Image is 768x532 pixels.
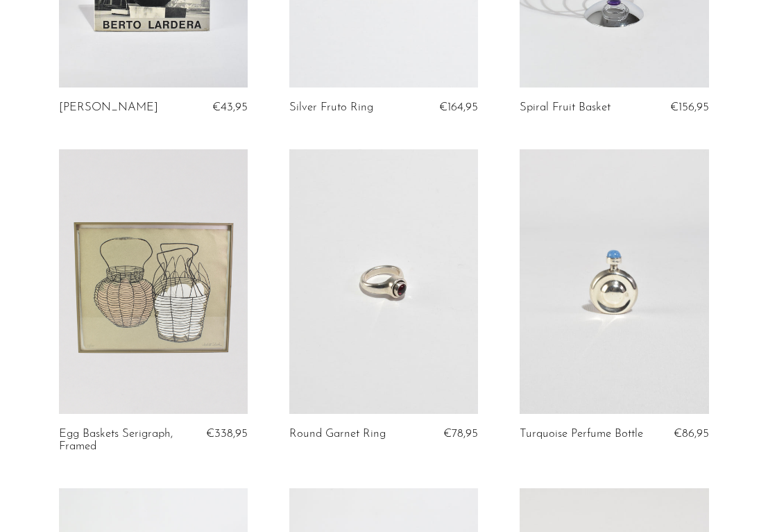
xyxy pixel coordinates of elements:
[212,101,248,113] span: €43,95
[670,101,709,113] span: €156,95
[674,428,709,440] span: €86,95
[520,101,611,114] a: Spiral Fruit Basket
[289,428,386,440] a: Round Garnet Ring
[520,428,643,440] a: Turquoise Perfume Bottle
[59,428,182,454] a: Egg Baskets Serigraph, Framed
[289,101,373,114] a: Silver Fruto Ring
[439,101,478,113] span: €164,95
[443,428,478,440] span: €78,95
[59,101,158,114] a: [PERSON_NAME]
[206,428,248,440] span: €338,95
